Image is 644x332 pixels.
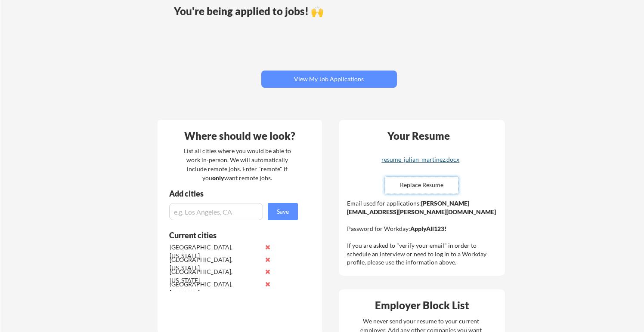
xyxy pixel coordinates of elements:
[169,203,263,220] input: e.g. Los Angeles, CA
[170,255,260,272] div: [GEOGRAPHIC_DATA], [US_STATE]
[169,190,300,197] div: Add cities
[170,280,260,297] div: [GEOGRAPHIC_DATA], [US_STATE]
[347,199,499,267] div: Email used for applications: Password for Workday: If you are asked to "verify your email" in ord...
[170,243,260,260] div: [GEOGRAPHIC_DATA], [US_STATE]
[160,131,320,141] div: Where should we look?
[369,157,472,170] a: resume_julian_martinez.docx
[174,6,484,16] div: You're being applied to jobs! 🙌
[261,71,397,88] button: View My Job Applications
[178,146,297,182] div: List all cities where you would be able to work in-person. We will automatically include remote j...
[169,231,288,239] div: Current cities
[268,203,298,220] button: Save
[410,225,446,232] strong: ApplyAll123!
[347,200,496,215] strong: [PERSON_NAME][EMAIL_ADDRESS][PERSON_NAME][DOMAIN_NAME]
[342,300,502,310] div: Employer Block List
[212,174,224,181] strong: only
[369,157,472,163] div: resume_julian_martinez.docx
[170,267,260,284] div: [GEOGRAPHIC_DATA], [US_STATE]
[376,131,461,141] div: Your Resume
